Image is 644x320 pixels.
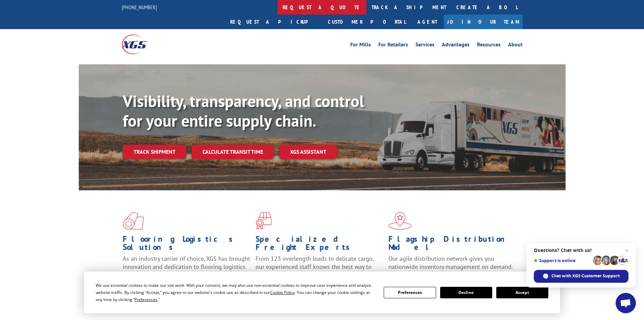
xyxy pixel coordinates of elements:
a: Resources [477,42,501,49]
span: As an industry carrier of choice, XGS has brought innovation and dedication to flooring logistics... [123,255,250,279]
span: Chat with XGS Customer Support [551,273,620,279]
a: [PHONE_NUMBER] [122,4,157,10]
span: Questions? Chat with us! [534,248,628,253]
h1: Flagship Distribution Model [388,235,516,255]
span: Chat with XGS Customer Support [534,270,628,283]
a: Request a pickup [225,15,323,29]
a: Agent [411,15,444,29]
p: From 123 overlength loads to delicate cargo, our experienced staff knows the best way to move you... [256,255,383,285]
a: Join Our Team [444,15,523,29]
a: Open chat [616,293,636,313]
a: Customer Portal [323,15,411,29]
span: Preferences [135,297,158,302]
h1: Specialized Freight Experts [256,235,383,255]
span: Support is online [534,258,591,263]
a: XGS ASSISTANT [279,145,337,159]
span: Cookie Policy [270,290,295,295]
b: Visibility, transparency, and control for your entire supply chain. [123,90,364,131]
div: We use essential cookies to make our site work. With your consent, we may also use non-essential ... [96,282,376,303]
a: For Mills [350,42,371,49]
a: Calculate transit time [192,145,274,159]
a: Services [415,42,434,49]
img: xgs-icon-total-supply-chain-intelligence-red [123,212,144,230]
a: For Retailers [378,42,408,49]
button: Preferences [384,287,436,298]
div: Cookie Consent Prompt [84,272,560,313]
h1: Flooring Logistics Solutions [123,235,251,255]
a: About [508,42,523,49]
a: Advantages [442,42,470,49]
img: xgs-icon-focused-on-flooring-red [256,212,271,230]
a: Track shipment [123,145,186,159]
span: Our agile distribution network gives you nationwide inventory management on demand. [388,255,513,271]
img: xgs-icon-flagship-distribution-model-red [388,212,412,230]
button: Accept [496,287,548,298]
button: Decline [440,287,492,298]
